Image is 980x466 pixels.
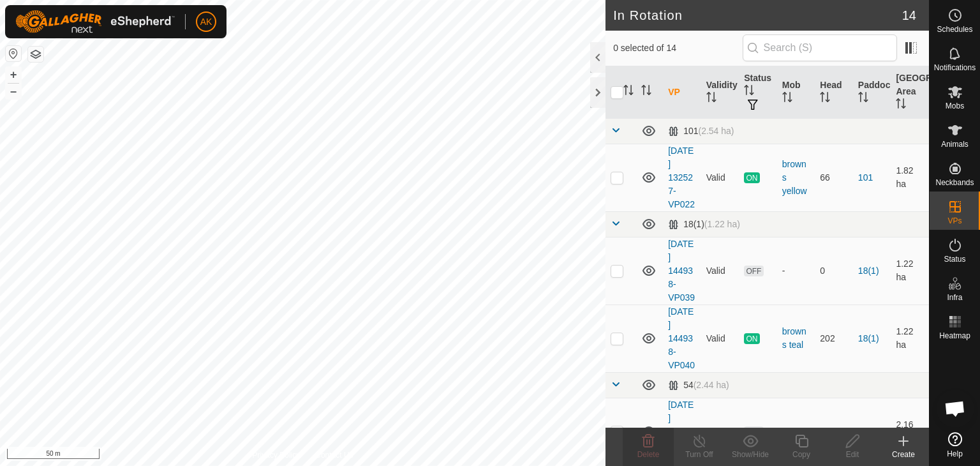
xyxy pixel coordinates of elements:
p-sorticon: Activate to sort [641,87,651,97]
span: Heatmap [939,332,970,340]
div: browns teal [782,325,810,352]
a: Contact Us [315,449,353,461]
button: Map Layers [28,47,43,62]
div: browns yellow [782,158,810,198]
a: 18(1) [858,266,879,276]
img: Gallagher Logo [15,10,175,33]
p-sorticon: Activate to sort [896,100,906,110]
a: Privacy Policy [253,449,301,461]
td: 66 [815,144,853,211]
p-sorticon: Activate to sort [782,94,792,104]
th: Mob [777,66,815,119]
p-sorticon: Activate to sort [858,94,868,104]
button: Reset Map [6,46,21,61]
p-sorticon: Activate to sort [623,87,634,97]
div: - [782,425,810,439]
a: 101 [858,172,873,183]
th: VP [663,66,701,119]
td: 0 [815,398,853,465]
td: Valid [701,398,739,465]
span: VPs [947,217,961,225]
span: 0 selected of 14 [613,41,742,55]
span: Schedules [937,26,972,33]
a: 18(1) [858,333,879,343]
div: Create [878,449,929,460]
button: – [6,84,21,99]
div: 101 [668,126,734,137]
span: Neckbands [935,179,974,186]
td: 1.22 ha [891,237,929,304]
span: OFF [744,426,763,437]
th: Status [739,66,777,119]
p-sorticon: Activate to sort [744,87,754,97]
a: [DATE] 132527-VP022 [668,146,695,209]
a: 54 [858,426,868,437]
div: Copy [776,449,827,460]
span: Help [947,450,963,458]
th: Head [815,66,853,119]
div: Turn Off [674,449,725,460]
span: Status [944,255,965,263]
div: - [782,264,810,278]
span: Notifications [934,64,976,71]
p-sorticon: Activate to sort [820,94,830,104]
span: OFF [744,266,763,276]
td: 202 [815,304,853,372]
span: AK [200,15,212,29]
th: Validity [701,66,739,119]
td: 2.16 ha [891,398,929,465]
span: Infra [947,294,962,301]
a: Help [930,427,980,463]
span: (1.22 ha) [704,219,740,229]
td: 1.22 ha [891,304,929,372]
span: ON [744,333,759,344]
span: Mobs [946,102,964,110]
span: (2.54 ha) [698,126,734,136]
input: Search (S) [743,34,897,61]
h2: In Rotation [613,8,902,23]
th: Paddock [853,66,891,119]
span: 14 [902,6,916,25]
button: + [6,67,21,82]
td: Valid [701,144,739,211]
span: Animals [941,140,969,148]
span: Delete [637,450,660,459]
a: [DATE] 144938-VP039 [668,239,695,303]
a: [DATE] 153555-VP039 [668,400,695,463]
td: 0 [815,237,853,304]
div: Show/Hide [725,449,776,460]
td: 1.82 ha [891,144,929,211]
div: 18(1) [668,219,740,230]
span: ON [744,172,759,183]
td: Valid [701,304,739,372]
div: Open chat [936,389,974,428]
a: [DATE] 144938-VP040 [668,306,695,370]
div: 54 [668,380,729,391]
p-sorticon: Activate to sort [706,94,716,104]
td: Valid [701,237,739,304]
th: [GEOGRAPHIC_DATA] Area [891,66,929,119]
span: (2.44 ha) [694,380,729,390]
div: Edit [827,449,878,460]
